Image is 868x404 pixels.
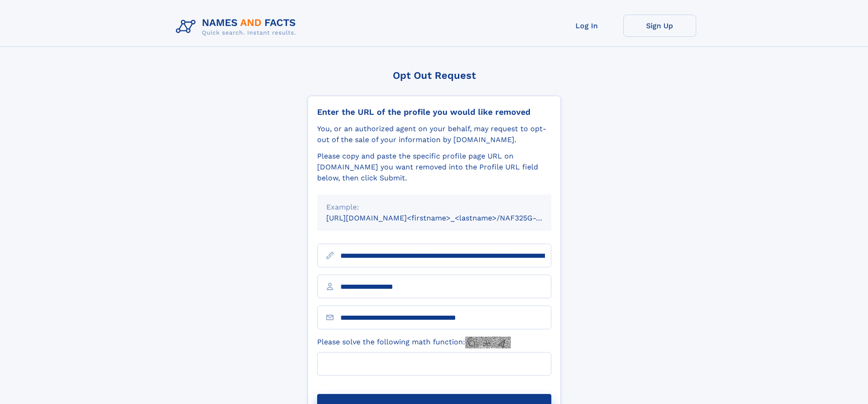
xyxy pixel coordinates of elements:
[623,15,696,37] a: Sign Up
[550,15,623,37] a: Log In
[317,107,551,117] div: Enter the URL of the profile you would like removed
[308,70,561,81] div: Opt Out Request
[326,202,542,213] div: Example:
[317,337,511,348] label: Please solve the following math function:
[326,214,569,222] small: [URL][DOMAIN_NAME]<firstname>_<lastname>/NAF325G-xxxxxxxx
[172,15,303,39] img: Logo Names and Facts
[317,123,551,145] div: You, or an authorized agent on your behalf, may request to opt-out of the sale of your informatio...
[317,151,551,184] div: Please copy and paste the specific profile page URL on [DOMAIN_NAME] you want removed into the Pr...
